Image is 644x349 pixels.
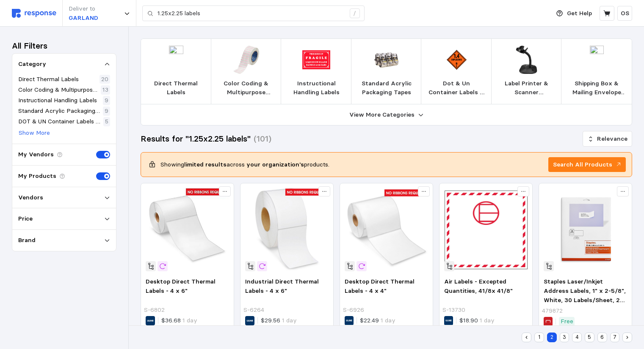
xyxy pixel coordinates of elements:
p: Standard Acrylic Packaging Tapes [358,79,415,97]
p: My Products [18,172,56,181]
button: 4 [572,333,582,342]
p: S-6926 [343,305,364,315]
p: Dot & Un Container Labels & Placards [428,79,485,97]
button: Relevance [583,131,632,147]
p: 5 [105,117,108,126]
img: S-6802_txt_USEng [146,188,229,271]
p: S-6802 [144,305,165,315]
p: Category [18,60,46,69]
img: S-6926_txt_USEng [345,188,428,271]
button: 5 [585,333,594,342]
p: $22.49 [360,316,395,325]
img: 5NHK5_AS01 [583,46,611,74]
p: Search All Products [553,160,612,169]
p: $36.68 [161,316,197,325]
button: 2 [547,333,557,342]
p: GARLAND [69,14,98,23]
p: Vendors [18,193,43,202]
p: Color Coding & Multipurpose Labels [218,79,275,97]
span: 1 day [379,316,395,324]
span: Air Labels - Excepted Quantities, 41/8x 41/8" [444,278,513,294]
span: 1 day [280,316,297,324]
img: svg%3e [12,9,56,18]
button: 3 [560,333,569,342]
p: Price [18,214,33,224]
img: BOX_DL1068-1.webp [302,46,331,74]
p: Instructional Handling Labels [18,96,97,105]
button: 6 [597,333,607,342]
p: S-6264 [243,305,264,315]
span: Staples Laser/Inkjet Address Labels, 1" x 2-5/8", White, 30 Labels/Sheet, 25 Sheets/Pack (ST18054... [544,278,626,313]
p: 479872 [542,306,563,316]
p: Shipping Box & Mailing Envelope Labels [568,79,625,97]
b: limited results [184,161,227,168]
button: 7 [610,333,620,342]
p: S-13730 [442,305,465,315]
p: Direct Thermal Labels [18,75,79,84]
p: View More Categories [349,110,415,120]
img: S-6264_txt_USEng [245,188,329,271]
p: Get Help [567,9,592,18]
img: S-13730 [444,188,528,271]
p: Label Printer & Scanner Accessories [498,79,555,97]
button: OS [617,6,632,21]
p: 20 [101,75,108,84]
p: Brand [18,236,36,245]
button: Get Help [551,5,597,22]
p: $29.56 [261,316,297,325]
p: OS [621,9,629,18]
input: Search for a product name or SKU [158,6,345,21]
p: Show More [19,128,50,138]
button: View More Categories [141,104,632,125]
p: 13 [102,85,108,95]
button: Search All Products [548,157,626,172]
p: Free [561,317,573,326]
p: DOT & UN Container Labels & Placards [18,117,102,126]
span: Desktop Direct Thermal Labels - 4 x 6" [146,278,216,294]
span: Industrial Direct Thermal Labels - 4 x 6" [245,278,319,294]
span: Desktop Direct Thermal Labels - 4 x 4" [345,278,415,294]
p: $18.90 [459,316,495,325]
img: 1E42B32F-9F83-42BB-81F2BCEFD609232F_sc7 [512,46,541,74]
p: Color Coding & Multipurpose Labels [18,85,99,95]
p: Deliver to [69,4,98,14]
p: Showing across products. [160,160,329,169]
button: Show More [18,128,50,138]
p: 9 [105,96,108,105]
p: Relevance [597,134,627,144]
p: Direct Thermal Labels [148,79,205,97]
h3: All Filters [12,40,47,52]
div: / [350,8,360,19]
span: 1 day [478,316,495,324]
span: 1 day [181,316,197,324]
h3: (101) [254,133,271,145]
img: 60DY22_AS01 [162,46,191,74]
b: your organization's [246,161,304,168]
p: 9 [105,106,108,116]
h3: Results for "1.25x2.25 labels" [141,133,251,145]
img: THT-152-494-PK.webp [232,46,260,74]
img: NM_DL44P.webp [442,46,471,74]
p: Instructional Handling Labels [288,79,345,97]
p: My Vendors [18,150,54,159]
p: Standard Acrylic Packaging Tapes [18,106,101,116]
img: L_DUC284983_PK_P.jpg [372,46,401,74]
img: F817D828-E99E-4B45-AB3DC5981FE350C3_sc7 [544,188,627,271]
button: 1 [534,333,544,342]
